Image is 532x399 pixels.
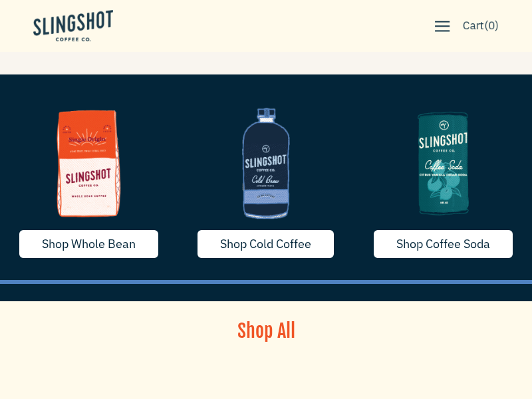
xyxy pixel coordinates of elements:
img: coldcoffee-1635629668715_1200x.png [188,98,345,229]
span: 0 [488,18,495,33]
span: Shop Coffee Soda [396,236,490,251]
a: Cart(0) [456,13,505,39]
span: Shop Whole Bean [42,236,136,251]
img: whole-bean-1635790255739_1200x.png [10,98,168,229]
img: image-5-1635790255718_1200x.png [364,98,522,229]
span: ) [495,17,499,35]
h1: Shop All [92,318,441,344]
span: Shop Cold Coffee [220,236,311,251]
span: ( [484,17,488,35]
